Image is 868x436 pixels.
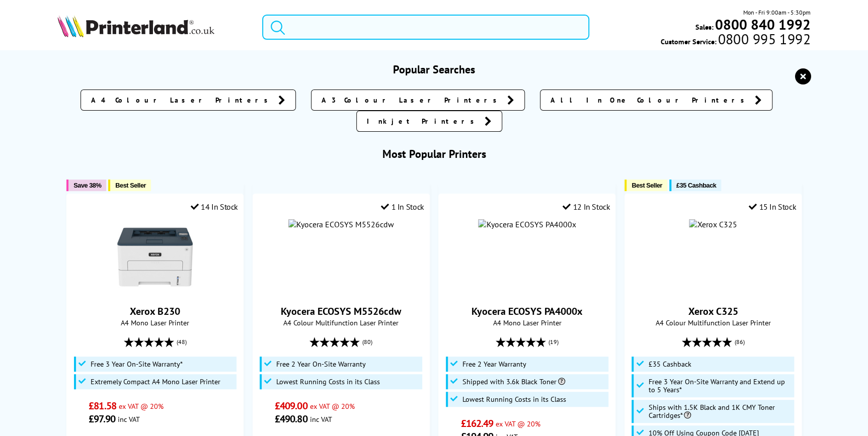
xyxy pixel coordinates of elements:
span: (19) [548,332,559,352]
span: A3 Colour Laser Printers [322,95,502,105]
button: Save 38% [66,180,106,191]
span: ex VAT @ 20% [310,401,355,411]
a: All In One Colour Printers [540,90,772,111]
span: ex VAT @ 20% [119,401,164,411]
h3: Popular Searches [57,62,811,76]
a: Kyocera ECOSYS M5526cdw [281,305,401,318]
span: Lowest Running Costs in its Class [462,395,566,403]
span: £409.00 [275,399,307,412]
span: Free 2 Year On-Site Warranty [276,360,366,368]
span: Free 3 Year On-Site Warranty* [91,360,183,368]
span: Free 3 Year On-Site Warranty and Extend up to 5 Years* [648,378,792,394]
span: £35 Cashback [648,360,691,368]
span: A4 Mono Laser Printer [72,318,238,327]
span: ex VAT @ 20% [496,419,540,428]
a: Xerox B230 [130,305,180,318]
span: Extremely Compact A4 Mono Laser Printer [91,378,220,386]
img: Printerland Logo [57,15,214,37]
span: (48) [177,332,187,352]
b: 0800 840 1992 [715,15,811,34]
a: Printerland Logo [57,15,249,39]
span: (86) [734,332,744,352]
span: 0800 995 1992 [716,34,810,44]
span: Shipped with 3.6k Black Toner [462,378,565,386]
img: Kyocera ECOSYS PA4000x [478,219,576,229]
span: All In One Colour Printers [550,95,750,105]
span: £97.90 [89,412,115,425]
span: £162.49 [460,417,493,430]
span: Best Seller [632,182,662,189]
a: Inkjet Printers [356,111,502,132]
span: £35 Cashback [676,182,716,189]
button: £35 Cashback [669,180,721,191]
span: (80) [362,332,372,352]
span: Inkjet Printers [367,116,480,126]
span: Free 2 Year Warranty [462,360,526,368]
span: A4 Colour Multifunction Laser Printer [630,318,796,327]
img: Xerox B230 [117,219,193,295]
div: 14 In Stock [191,202,238,212]
span: A4 Colour Multifunction Laser Printer [258,318,424,327]
span: A4 Mono Laser Printer [444,318,610,327]
div: 1 In Stock [381,202,424,212]
span: Customer Service: [660,34,810,46]
span: Ships with 1.5K Black and 1K CMY Toner Cartridges* [648,403,792,419]
span: Best Seller [115,182,146,189]
a: A3 Colour Laser Printers [311,90,525,111]
img: Xerox C325 [689,219,737,229]
a: 0800 840 1992 [714,20,811,29]
span: £490.80 [275,412,307,425]
div: 15 In Stock [749,202,796,212]
button: Best Seller [108,180,151,191]
span: £81.58 [89,399,116,412]
a: Kyocera ECOSYS PA4000x [471,305,583,318]
div: 12 In Stock [563,202,610,212]
span: inc VAT [118,414,140,424]
span: Lowest Running Costs in its Class [276,378,380,386]
span: Sales: [695,22,714,32]
a: Xerox C325 [688,305,738,318]
a: A4 Colour Laser Printers [81,90,296,111]
span: Save 38% [73,182,101,189]
img: Kyocera ECOSYS M5526cdw [288,219,394,229]
h3: Most Popular Printers [57,147,811,161]
button: Best Seller [624,180,667,191]
span: Mon - Fri 9:00am - 5:30pm [743,8,811,17]
span: inc VAT [310,414,332,424]
span: A4 Colour Laser Printers [91,95,273,105]
input: Search product or br [262,15,589,40]
a: Xerox B230 [117,287,193,297]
